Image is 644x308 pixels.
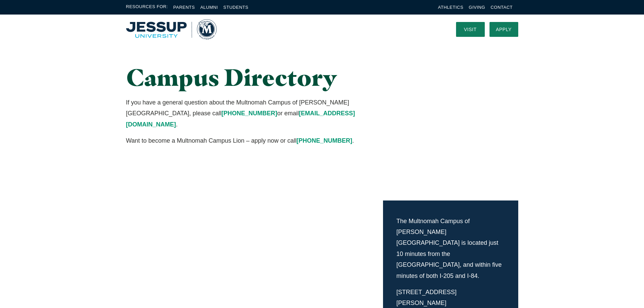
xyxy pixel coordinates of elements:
[126,19,217,40] a: Home
[456,22,485,37] a: Visit
[126,110,355,127] a: [EMAIL_ADDRESS][DOMAIN_NAME]
[126,19,217,40] img: Multnomah University Logo
[223,5,248,10] a: Students
[491,5,512,10] a: Contact
[296,137,352,144] a: [PHONE_NUMBER]
[126,135,383,146] p: Want to become a Multnomah Campus Lion – apply now or call .
[126,97,383,130] p: If you have a general question about the Multnomah Campus of [PERSON_NAME][GEOGRAPHIC_DATA], plea...
[490,22,518,37] a: Apply
[126,3,168,11] span: Resources For:
[397,216,505,281] p: The Multnomah Campus of [PERSON_NAME][GEOGRAPHIC_DATA] is located just 10 minutes from the [GEOGR...
[173,5,195,10] a: Parents
[221,110,277,117] a: [PHONE_NUMBER]
[126,64,383,90] h1: Campus Directory
[200,5,218,10] a: Alumni
[438,5,463,10] a: Athletics
[469,5,485,10] a: Giving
